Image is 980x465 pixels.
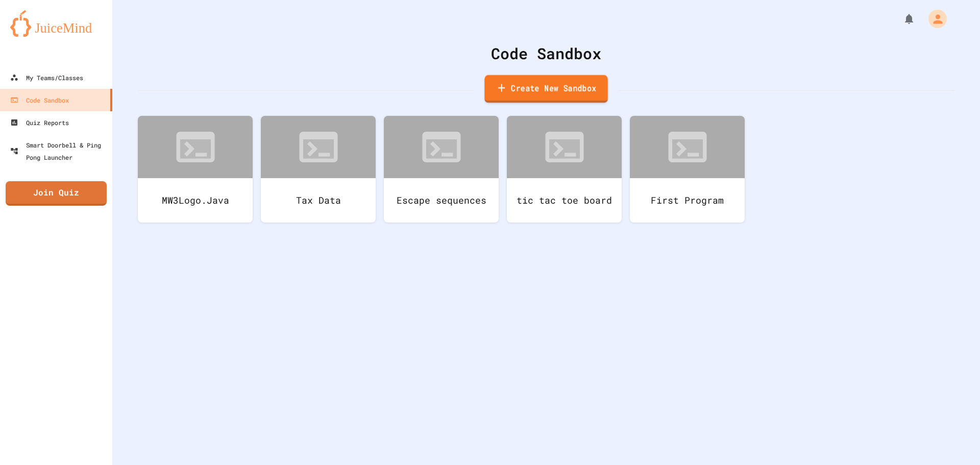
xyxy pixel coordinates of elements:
div: MW3Logo.Java [138,178,253,223]
a: Create New Sandbox [484,75,608,103]
div: My Teams/Classes [10,71,83,84]
div: Smart Doorbell & Ping Pong Launcher [10,139,108,163]
div: Escape sequences [384,178,499,223]
img: logo-orange.svg [10,10,102,37]
div: First Program [630,178,745,223]
a: First Program [630,116,745,223]
div: Code Sandbox [138,42,954,65]
a: Escape sequences [384,116,499,223]
a: Join Quiz [6,181,107,206]
div: Tax Data [261,178,376,223]
div: Code Sandbox [10,94,69,106]
div: tic tac toe board [507,178,622,223]
a: tic tac toe board [507,116,622,223]
a: MW3Logo.Java [138,116,253,223]
a: Tax Data [261,116,376,223]
div: My Account [918,7,949,31]
div: My Notifications [884,10,918,28]
div: Quiz Reports [10,116,69,129]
